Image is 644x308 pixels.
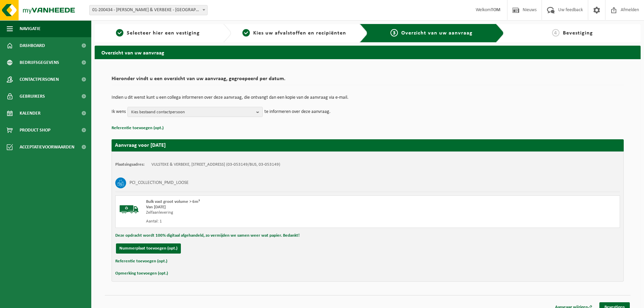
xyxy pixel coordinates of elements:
[264,107,331,117] p: te informeren over deze aanvraag.
[253,30,346,36] span: Kies uw afvalstoffen en recipiënten
[115,162,145,167] strong: Plaatsingsadres:
[89,5,208,15] span: 01-200434 - VULSTEKE & VERBEKE - POPERINGE
[112,124,164,133] button: Referentie toevoegen (opt.)
[116,29,123,37] span: 1
[20,105,41,122] span: Kalender
[115,269,168,278] button: Opmerking toevoegen (opt.)
[491,7,500,13] strong: TOM
[20,20,41,37] span: Navigatie
[146,199,200,204] span: Bulk vast groot volume > 6m³
[129,177,189,188] h3: PCI_COLLECTION_PMD_LOOSE
[90,5,207,15] span: 01-200434 - VULSTEKE & VERBEKE - POPERINGE
[127,30,200,36] span: Selecteer hier een vestiging
[131,107,254,117] span: Kies bestaand contactpersoon
[116,243,181,254] button: Nummerplaat toevoegen (opt.)
[401,30,473,36] span: Overzicht van uw aanvraag
[115,143,166,148] strong: Aanvraag voor [DATE]
[112,76,624,85] h2: Hieronder vindt u een overzicht van uw aanvraag, gegroepeerd per datum.
[151,162,280,167] td: VULSTEKE & VERBEKE, [STREET_ADDRESS] (03-053149/BUS, 03-053149)
[20,71,59,88] span: Contactpersonen
[112,95,624,100] p: Indien u dit wenst kunt u een collega informeren over deze aanvraag, die ontvangt dan een kopie v...
[390,29,398,37] span: 3
[552,29,559,37] span: 4
[235,29,354,37] a: 2Kies uw afvalstoffen en recipiënten
[112,107,126,117] p: Ik wens
[146,219,395,224] div: Aantal: 1
[115,231,300,240] button: Deze opdracht wordt 100% digitaal afgehandeld, zo vermijden we samen weer wat papier. Bedankt!
[20,139,74,156] span: Acceptatievoorwaarden
[115,257,167,266] button: Referentie toevoegen (opt.)
[119,199,139,219] img: BL-SO-LV.png
[563,30,593,36] span: Bevestiging
[127,107,263,117] button: Kies bestaand contactpersoon
[242,29,250,37] span: 2
[20,88,45,105] span: Gebruikers
[20,122,50,139] span: Product Shop
[20,37,45,54] span: Dashboard
[146,210,395,215] div: Zelfaanlevering
[98,29,218,37] a: 1Selecteer hier een vestiging
[20,54,59,71] span: Bedrijfsgegevens
[146,205,166,209] strong: Van [DATE]
[95,46,641,59] h2: Overzicht van uw aanvraag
